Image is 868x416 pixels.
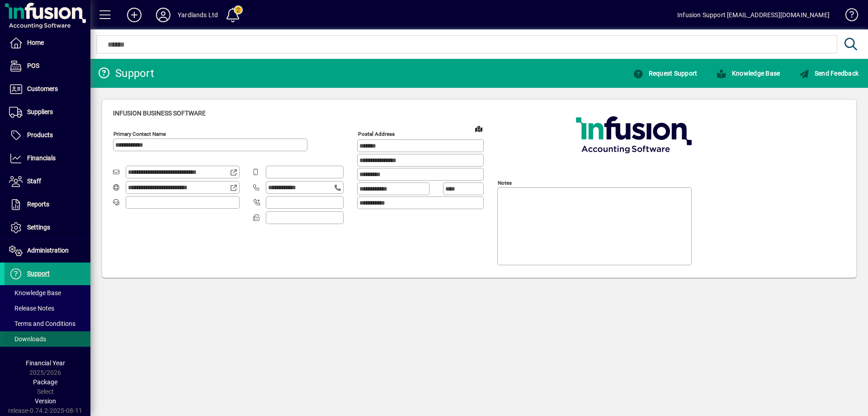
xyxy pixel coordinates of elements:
mat-label: Primary Contact Name [113,131,166,137]
button: Send Feedback [797,65,861,81]
a: Products [5,124,90,147]
span: Home [27,39,44,46]
a: POS [5,55,90,77]
span: Version [35,397,56,405]
a: Reports [5,193,90,216]
a: View on map [472,121,486,136]
a: Knowledge Base [839,2,857,31]
span: Release Notes [9,305,54,312]
div: Yardlands Ltd [178,8,218,22]
span: Infusion Business Software [113,110,206,117]
span: Knowledge Base [716,70,780,77]
button: Request Support [631,65,699,81]
span: Staff [27,177,41,185]
span: Package [33,378,57,386]
span: Reports [27,201,49,208]
mat-label: Notes [498,180,512,186]
a: Home [5,32,90,54]
div: Support [97,66,154,81]
a: Customers [5,78,90,100]
button: Add [120,7,149,23]
span: Terms and Conditions [9,320,75,327]
a: Settings [5,216,90,239]
a: Knowledge Base [5,285,90,301]
span: Send Feedback [799,70,859,77]
span: Request Support [633,70,697,77]
span: Settings [27,224,50,231]
a: Terms and Conditions [5,316,90,331]
span: Support [27,270,50,277]
a: Knowledge Base [707,65,789,81]
span: Financials [27,154,56,162]
span: Knowledge Base [9,289,61,296]
span: Financial Year [26,359,65,367]
span: Administration [27,247,69,254]
a: Release Notes [5,301,90,316]
span: Suppliers [27,108,53,115]
button: Knowledge Base [714,65,782,81]
div: Infusion Support [EMAIL_ADDRESS][DOMAIN_NAME] [677,8,830,22]
span: POS [27,62,39,69]
span: Products [27,131,53,139]
button: Profile [149,7,178,23]
a: Suppliers [5,101,90,124]
span: Customers [27,85,58,92]
a: Financials [5,147,90,170]
a: Staff [5,170,90,193]
a: Administration [5,239,90,262]
span: Downloads [9,335,46,343]
a: Downloads [5,331,90,347]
